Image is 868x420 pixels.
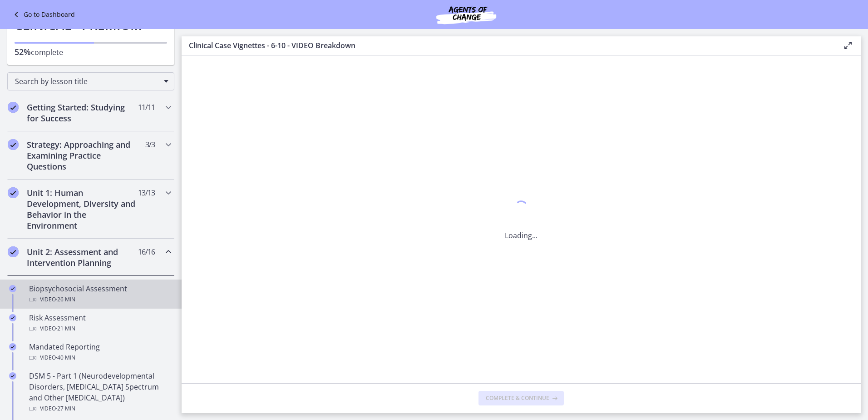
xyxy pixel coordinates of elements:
[189,40,828,51] h3: Clinical Case Vignettes - 6-10 - VIDEO Breakdown
[8,102,19,113] i: Completed
[138,102,155,113] span: 11 / 11
[29,341,171,363] div: Mandated Reporting
[29,294,171,305] div: Video
[27,102,138,124] h2: Getting Started: Studying for Success
[29,352,171,363] div: Video
[138,187,155,198] span: 13 / 13
[8,139,19,150] i: Completed
[505,198,538,219] div: 1
[56,352,75,363] span: · 40 min
[486,395,549,402] span: Complete & continue
[9,372,16,380] i: Completed
[9,314,16,321] i: Completed
[8,246,19,257] i: Completed
[27,187,138,231] h2: Unit 1: Human Development, Diversity and Behavior in the Environment
[15,46,31,57] span: 52%
[15,46,167,58] p: complete
[29,403,171,414] div: Video
[505,230,538,241] p: Loading...
[29,323,171,334] div: Video
[412,4,521,25] img: Agents of Change
[145,139,155,150] span: 3 / 3
[29,370,171,414] div: DSM 5 - Part 1 (Neurodevelopmental Disorders, [MEDICAL_DATA] Spectrum and Other [MEDICAL_DATA])
[9,343,16,350] i: Completed
[138,246,155,257] span: 16 / 16
[15,76,159,86] span: Search by lesson title
[11,9,75,20] a: Go to Dashboard
[27,139,138,172] h2: Strategy: Approaching and Examining Practice Questions
[7,72,174,90] div: Search by lesson title
[9,285,16,292] i: Completed
[27,246,138,268] h2: Unit 2: Assessment and Intervention Planning
[56,323,75,334] span: · 21 min
[56,294,75,305] span: · 26 min
[8,187,19,198] i: Completed
[56,403,75,414] span: · 27 min
[478,391,564,405] button: Complete & continue
[29,283,171,305] div: Biopsychosocial Assessment
[29,312,171,334] div: Risk Assessment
